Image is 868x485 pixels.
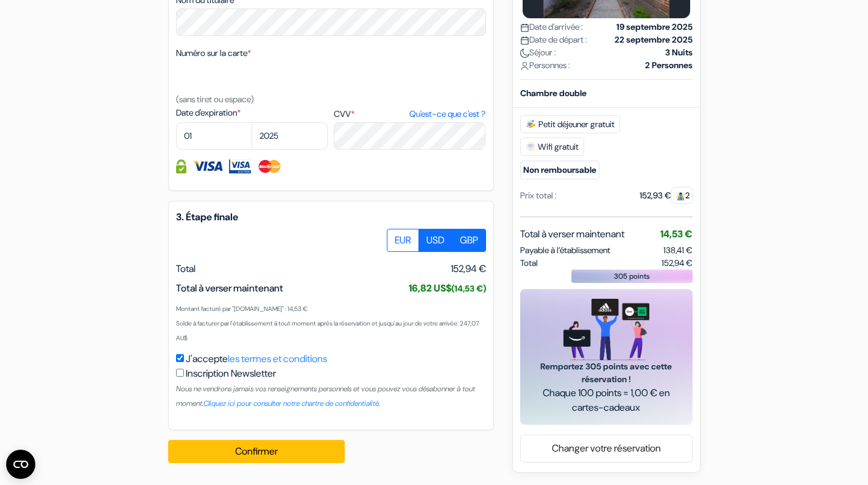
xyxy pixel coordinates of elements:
[520,61,529,71] img: user_icon.svg
[535,386,678,415] span: Chaque 100 points = 1,00 € en cartes-cadeaux
[520,59,570,72] span: Personnes :
[676,192,685,201] img: guest.svg
[640,189,693,202] div: 152,93 €
[665,46,693,59] strong: 3 Nuits
[663,245,693,256] span: 138,41 €
[526,119,536,129] img: free_breakfast.svg
[409,108,485,120] a: Qu'est-ce que c'est ?
[176,319,479,342] small: Solde à facturer par l'établissement à tout moment après la réservation et jusqu'au jour de votre...
[176,305,308,313] small: Montant facturé par "[DOMAIN_NAME]" : 14,53 €
[520,36,529,45] img: calendar.svg
[451,283,486,294] small: (14,53 €)
[168,440,345,463] button: Confirmer
[660,228,693,240] span: 14,53 €
[526,142,535,152] img: free_wifi.svg
[176,106,328,119] label: Date d'expiration
[520,88,587,99] b: Chambre double
[6,450,35,479] button: Ouvrir le widget CMP
[615,33,693,46] strong: 22 septembre 2025
[176,94,254,105] small: (sans tiret ou espace)
[186,366,276,381] label: Inscription Newsletter
[671,187,693,204] span: 2
[520,49,529,58] img: moon.svg
[520,189,557,202] div: Prix total :
[616,21,693,33] strong: 19 septembre 2025
[229,159,251,173] img: Visa Electron
[176,159,186,173] img: Information de carte de crédit entièrement encryptée et sécurisée
[563,299,649,360] img: gift_card_hero_new.png
[387,229,486,252] div: Basic radio toggle button group
[192,159,223,173] img: Visa
[614,271,650,282] span: 305 points
[535,360,678,386] span: Remportez 305 points avec cette réservation !
[520,138,584,156] span: Wifi gratuit
[186,352,327,366] label: J'accepte
[176,47,251,60] label: Numéro sur la carte
[520,21,583,33] span: Date d'arrivée :
[176,282,283,295] span: Total à verser maintenant
[662,257,693,270] span: 152,94 €
[452,229,486,252] label: GBP
[520,227,624,242] span: Total à verser maintenant
[520,161,599,180] small: Non remboursable
[520,257,538,270] span: Total
[334,108,485,120] label: CVV
[257,159,282,173] img: Master Card
[521,437,692,460] a: Changer votre réservation
[409,282,486,295] span: 16,82 US$
[203,399,380,408] a: Cliquez ici pour consulter notre chartre de confidentialité.
[451,262,486,276] span: 152,94 €
[387,229,419,252] label: EUR
[176,384,475,408] small: Nous ne vendrons jamais vos renseignements personnels et vous pouvez vous désabonner à tout moment.
[520,23,529,32] img: calendar.svg
[520,33,587,46] span: Date de départ :
[418,229,453,252] label: USD
[228,352,327,365] a: les termes et conditions
[645,59,693,72] strong: 2 Personnes
[176,262,196,275] span: Total
[520,46,556,59] span: Séjour :
[520,115,620,133] span: Petit déjeuner gratuit
[176,211,486,223] h5: 3. Étape finale
[520,244,610,257] span: Payable à l’établissement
